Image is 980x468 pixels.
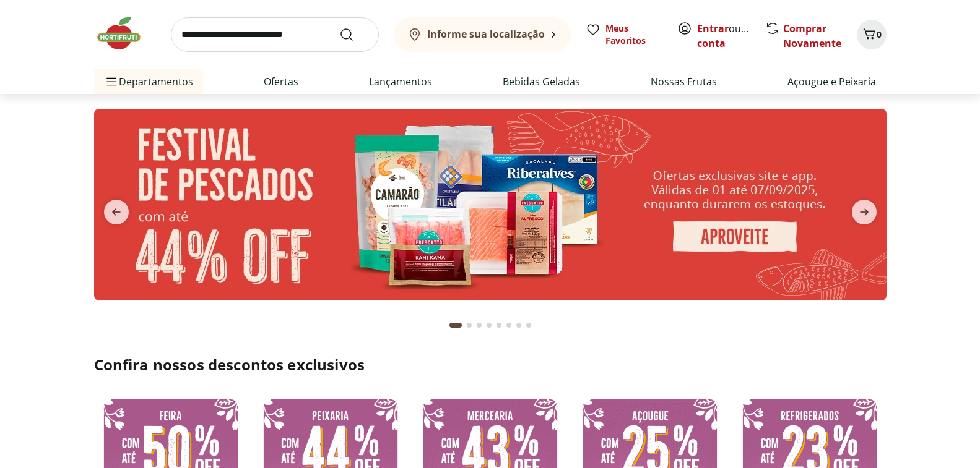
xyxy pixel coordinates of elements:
a: Bebidas Geladas [503,74,580,89]
button: Go to page 6 from fs-carousel [504,310,514,340]
a: Ofertas [264,74,298,89]
h2: Confira nossos descontos exclusivos [94,355,887,375]
img: Hortifruti [94,15,156,52]
span: ou [697,21,752,51]
b: Informe sua localização [427,27,545,41]
button: next [842,200,887,224]
button: previous [94,200,139,224]
button: Go to page 3 from fs-carousel [474,310,484,340]
button: Go to page 7 from fs-carousel [514,310,524,340]
img: pescados [94,109,887,300]
span: Departamentos [104,67,193,96]
button: Menu [104,67,119,96]
a: Entrar [697,22,729,35]
a: Comprar Novamente [783,22,841,50]
button: Go to page 4 from fs-carousel [484,310,494,340]
a: Açougue e Peixaria [787,74,876,89]
input: search [171,17,379,52]
span: 0 [877,28,882,40]
span: Meus Favoritos [605,22,662,47]
button: Submit Search [339,27,369,42]
a: Criar conta [697,22,765,50]
button: Go to page 5 from fs-carousel [494,310,504,340]
a: Nossas Frutas [651,74,717,89]
button: Current page from fs-carousel [447,310,464,340]
a: Meus Favoritos [586,22,662,47]
button: Go to page 2 from fs-carousel [464,310,474,340]
button: Informe sua localização [394,17,571,52]
a: Lançamentos [369,74,432,89]
button: Go to page 8 from fs-carousel [524,310,534,340]
button: Carrinho [857,20,887,49]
